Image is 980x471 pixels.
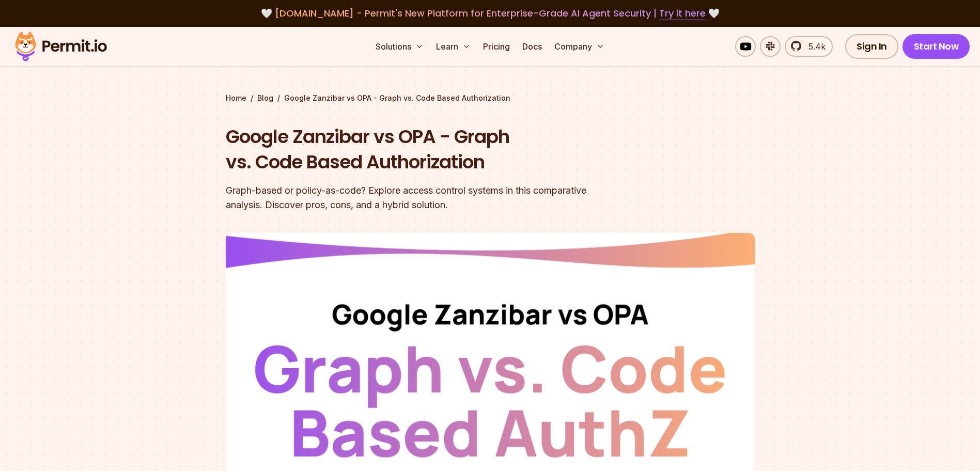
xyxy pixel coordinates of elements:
[226,124,623,175] h1: Google Zanzibar vs OPA - Graph vs. Code Based Authorization
[659,7,706,20] a: Try it here
[226,183,623,212] div: Graph-based or policy-as-code? Explore access control systems in this comparative analysis. Disco...
[785,36,833,57] a: 5.4k
[903,34,970,59] a: Start Now
[275,7,706,20] span: [DOMAIN_NAME] - Permit's New Platform for Enterprise-Grade AI Agent Security |
[257,93,273,103] a: Blog
[10,29,112,64] img: Permit logo
[518,36,546,57] a: Docs
[226,93,755,103] div: / /
[550,36,609,57] button: Company
[371,36,428,57] button: Solutions
[802,40,826,53] span: 5.4k
[432,36,475,57] button: Learn
[845,34,898,59] a: Sign In
[479,36,514,57] a: Pricing
[25,6,955,21] div: 🤍 🤍
[226,93,246,103] a: Home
